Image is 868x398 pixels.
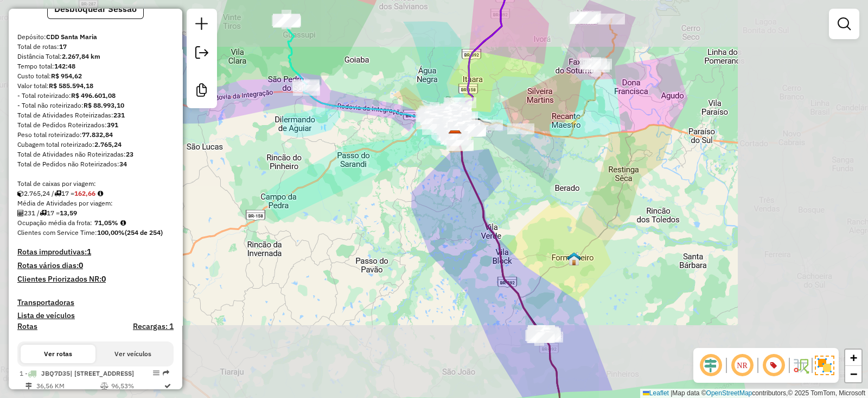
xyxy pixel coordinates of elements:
[448,122,475,133] div: Atividade não roteirizada - AUDOIR MINI MERCADO
[79,260,83,270] strong: 0
[845,350,861,366] a: Zoom in
[17,261,174,270] h4: Rotas vários dias:
[17,91,174,101] div: - Total roteirizado:
[71,91,116,100] strong: R$ 496.601,08
[60,209,77,217] strong: 13,59
[126,150,133,158] strong: 23
[51,72,82,80] strong: R$ 954,62
[17,110,174,120] div: Total de Atividades Roteirizadas:
[453,121,480,132] div: Atividade não roteirizada - GINASIO BASSO LTDA
[94,219,118,227] strong: 71,05%
[119,160,127,168] strong: 34
[441,134,468,145] div: Atividade não roteirizada - 58.451.156 JORGE MARIO LIMA ROSA
[97,228,125,237] strong: 100,00%
[446,140,474,151] div: Atividade não roteirizada - LUNE MARQUES
[107,121,118,129] strong: 391
[25,383,32,389] i: Distância Total
[671,389,672,397] span: |
[87,247,91,257] strong: 1
[17,179,174,189] div: Total de caixas por viagem:
[54,62,75,70] strong: 142:48
[17,322,37,331] a: Rotas
[95,345,170,363] button: Ver veículos
[36,381,100,391] td: 36,56 KM
[17,208,174,218] div: 231 / 17 =
[153,370,159,376] em: Opções
[59,42,67,51] strong: 17
[164,383,171,389] i: Rota otimizada
[698,352,724,378] span: Ocultar deslocamento
[49,82,93,90] strong: R$ 585.594,18
[17,189,174,198] div: 2.765,24 / 17 =
[133,322,174,331] h4: Recargas: 1
[70,369,134,377] span: | [STREET_ADDRESS]
[458,124,485,135] div: Atividade não roteirizada - MINI MERCADO E PADAR
[792,357,809,374] img: Fluxo de ruas
[17,159,174,169] div: Total de Pedidos não Roteirizados:
[448,130,462,144] img: CDD Santa Maria
[21,345,95,363] button: Ver rotas
[729,352,755,378] span: Ocultar NR
[442,133,469,144] div: Atividade não roteirizada - JULIO LEONARDO DA CO
[62,52,100,60] strong: 2.267,84 km
[459,126,486,136] div: Atividade não roteirizada - ROSANGELA SCHERER PE
[98,190,103,197] i: Meta Caixas/viagem: 162,77 Diferença: -0,11
[17,219,92,227] span: Ocupação média da frota:
[17,101,174,110] div: - Total não roteirizado:
[113,111,125,119] strong: 231
[850,351,857,364] span: +
[570,13,597,24] div: Atividade não roteirizada - 4
[706,389,752,397] a: OpenStreetMap
[761,352,787,378] span: Exibir número da rota
[191,13,213,38] a: Nova sessão e pesquisa
[111,381,163,391] td: 96,53%
[567,252,581,266] img: Formigueiro
[446,140,474,151] div: Atividade não roteirizada - ADELSON SOBRERA DA SILVA
[191,79,213,104] a: Criar modelo
[444,135,471,146] div: Atividade não roteirizada - CIPRIANI E CIPRIANI
[570,12,597,23] div: Atividade não roteirizada - DISTRIB DE BEBIDAS N
[17,42,174,52] div: Total de rotas:
[850,367,857,381] span: −
[163,370,169,376] em: Rota exportada
[441,119,468,129] div: Atividade não roteirizada - SUPERMERCADO BERTAGN
[94,140,122,148] strong: 2.765,24
[845,366,861,382] a: Zoom out
[84,101,124,109] strong: R$ 88.993,10
[17,32,174,42] div: Depósito:
[191,42,213,66] a: Exportar sessão
[17,52,174,61] div: Distância Total:
[17,275,174,284] h4: Clientes Priorizados NR:
[120,220,126,226] em: Média calculada utilizando a maior ocupação (%Peso ou %Cubagem) de cada rota da sessão. Rotas cro...
[574,11,601,22] div: Atividade não roteirizada - BAR TRIANGULO
[17,120,174,130] div: Total de Pedidos Roteirizados:
[17,247,174,257] h4: Rotas improdutivas:
[100,383,108,389] i: % de utilização do peso
[17,81,174,91] div: Valor total:
[640,389,868,398] div: Map data © contributors,© 2025 TomTom, Microsoft
[74,189,95,197] strong: 162,66
[46,33,97,41] strong: CDD Santa Maria
[17,190,24,197] i: Cubagem total roteirizado
[40,210,47,216] i: Total de rotas
[17,61,174,71] div: Tempo total:
[17,311,174,320] h4: Lista de veículos
[448,122,475,133] div: Atividade não roteirizada - AUDOIR MINI MERCADO
[17,198,174,208] div: Média de Atividades por viagem:
[17,140,174,150] div: Cubagem total roteirizado:
[833,13,855,35] a: Exibir filtros
[101,274,106,284] strong: 0
[17,71,174,81] div: Custo total:
[17,150,174,159] div: Total de Atividades não Roteirizadas:
[815,356,834,375] img: Exibir/Ocultar setores
[41,369,70,377] span: JBQ7D35
[643,389,669,397] a: Leaflet
[54,190,61,197] i: Total de rotas
[17,210,24,216] i: Total de Atividades
[17,298,174,307] h4: Transportadoras
[20,369,134,377] span: 1 -
[17,130,174,140] div: Peso total roteirizado:
[17,228,97,237] span: Clientes com Service Time:
[82,130,113,139] strong: 77.832,84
